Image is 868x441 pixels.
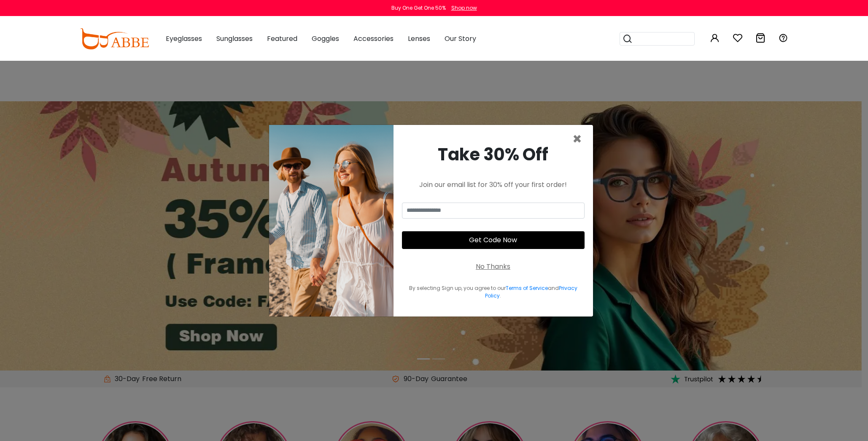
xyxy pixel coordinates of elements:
a: Shop now [447,4,477,11]
span: Goggles [312,34,339,43]
div: By selecting Sign up, you agree to our and . [402,284,585,300]
img: abbeglasses.com [80,28,149,49]
a: Terms of Service [506,284,548,292]
button: Get Code Now [402,231,585,249]
span: Accessories [353,34,394,43]
span: Sunglasses [216,34,253,43]
span: Lenses [408,34,430,43]
div: Shop now [451,4,477,12]
button: Close [572,132,582,147]
img: welcome [269,125,394,317]
span: Our Story [445,34,476,43]
div: Take 30% Off [402,142,585,167]
span: Featured [267,34,297,43]
span: Eyeglasses [166,34,202,43]
div: Join our email list for 30% off your first order! [402,180,585,190]
a: Privacy Policy [485,284,577,299]
div: No Thanks [476,262,510,272]
span: × [572,128,582,150]
div: Buy One Get One 50% [391,4,446,12]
